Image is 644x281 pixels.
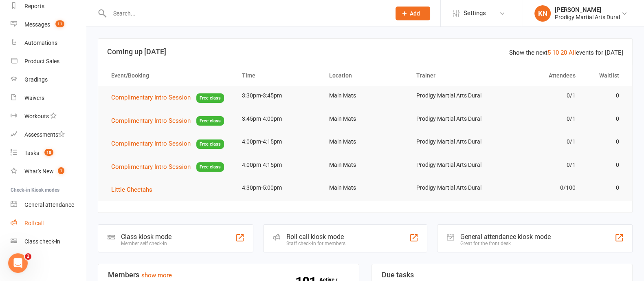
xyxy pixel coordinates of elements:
td: Main Mats [322,132,409,151]
a: What's New1 [11,162,86,181]
td: 0/1 [496,155,583,175]
div: Assessments [24,131,65,138]
button: Little Cheetahs [111,185,158,195]
div: [PERSON_NAME] [555,6,620,13]
div: Roll call kiosk mode [286,233,345,241]
span: Complimentary Intro Session [111,163,191,170]
span: 2 [25,253,31,260]
td: 4:00pm-4:15pm [235,132,322,151]
a: show more [141,272,172,279]
span: 18 [44,149,53,156]
a: Waivers [11,89,86,107]
button: Add [396,7,430,20]
td: 0 [583,132,626,151]
div: Staff check-in for members [286,241,345,246]
button: Complimentary Intro SessionFree class [111,162,224,172]
td: 0/100 [496,178,583,197]
div: Waivers [24,95,44,101]
span: 11 [55,20,64,27]
td: Main Mats [322,178,409,197]
a: Class kiosk mode [11,232,86,251]
div: Great for the front desk [460,241,551,246]
td: Main Mats [322,109,409,128]
div: Roll call [24,220,44,226]
div: Show the next events for [DATE] [509,48,623,58]
a: General attendance kiosk mode [11,196,86,214]
div: Tasks [24,150,39,156]
div: Gradings [24,76,48,83]
td: Prodigy Martial Arts Dural [409,178,496,197]
td: 0 [583,86,626,105]
span: Free class [196,116,224,126]
span: Add [410,10,420,17]
a: Assessments [11,126,86,144]
a: Roll call [11,214,86,232]
a: Tasks 18 [11,144,86,162]
td: 3:30pm-3:45pm [235,86,322,105]
td: 0 [583,178,626,197]
div: General attendance kiosk mode [460,233,551,241]
td: 0/1 [496,109,583,128]
a: Messages 11 [11,15,86,34]
a: Workouts [11,107,86,126]
td: 4:30pm-5:00pm [235,178,322,197]
a: 10 [552,49,559,56]
div: KN [534,5,551,22]
input: Search... [107,8,385,19]
button: Complimentary Intro SessionFree class [111,93,224,103]
div: Class check-in [24,238,60,245]
span: Little Cheetahs [111,186,152,193]
div: Product Sales [24,58,59,64]
button: Complimentary Intro SessionFree class [111,116,224,126]
div: Workouts [24,113,49,119]
th: Trainer [409,65,496,86]
td: 0/1 [496,132,583,151]
iframe: Intercom live chat [8,253,28,273]
th: Event/Booking [104,65,235,86]
span: Complimentary Intro Session [111,117,191,124]
th: Time [235,65,322,86]
div: Prodigy Martial Arts Dural [555,13,620,21]
a: 20 [560,49,567,56]
div: General attendance [24,201,74,208]
div: Automations [24,40,57,46]
th: Location [322,65,409,86]
td: Prodigy Martial Arts Dural [409,86,496,105]
h3: Due tasks [382,271,623,279]
div: Class kiosk mode [121,233,171,241]
div: Member self check-in [121,241,171,246]
a: Automations [11,34,86,52]
td: 4:00pm-4:15pm [235,155,322,175]
h3: Members [108,271,349,279]
span: Complimentary Intro Session [111,94,191,101]
th: Waitlist [583,65,626,86]
td: 0/1 [496,86,583,105]
td: Prodigy Martial Arts Dural [409,109,496,128]
td: 0 [583,155,626,175]
button: Complimentary Intro SessionFree class [111,139,224,149]
div: Reports [24,3,44,9]
div: What's New [24,168,54,175]
h3: Coming up [DATE] [107,48,623,56]
td: 0 [583,109,626,128]
div: Messages [24,21,50,28]
a: All [569,49,576,56]
td: 3:45pm-4:00pm [235,109,322,128]
span: Settings [464,4,486,22]
td: Prodigy Martial Arts Dural [409,155,496,175]
span: Complimentary Intro Session [111,140,191,147]
span: Free class [196,162,224,172]
td: Main Mats [322,86,409,105]
th: Attendees [496,65,583,86]
span: Free class [196,93,224,103]
a: 5 [547,49,551,56]
a: Product Sales [11,52,86,71]
td: Main Mats [322,155,409,175]
td: Prodigy Martial Arts Dural [409,132,496,151]
span: Free class [196,139,224,149]
span: 1 [58,167,64,174]
a: Gradings [11,71,86,89]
